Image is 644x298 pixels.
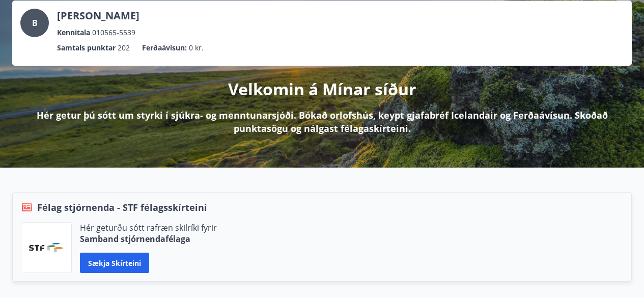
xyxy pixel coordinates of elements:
p: Kennitala [57,27,90,38]
p: Samband stjórnendafélaga [80,233,217,245]
button: Sækja skírteini [80,253,149,273]
span: B [32,17,38,29]
img: vjCaq2fThgY3EUYqSgpjEiBg6WP39ov69hlhuPVN.png [29,243,64,252]
span: 202 [118,42,130,53]
p: Hér getur þú sótt um styrki í sjúkra- og menntunarsjóði. Bókað orlofshús, keypt gjafabréf Iceland... [29,109,615,135]
span: 010565-5539 [92,27,135,38]
span: 0 kr. [189,42,204,53]
p: Samtals punktar [57,42,116,53]
span: Félag stjórnenda - STF félagsskírteini [37,201,207,214]
p: [PERSON_NAME] [57,9,139,23]
p: Velkomin á Mínar síður [228,78,416,100]
p: Hér geturðu sótt rafræn skilríki fyrir [80,222,217,233]
p: Ferðaávísun : [142,42,187,53]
